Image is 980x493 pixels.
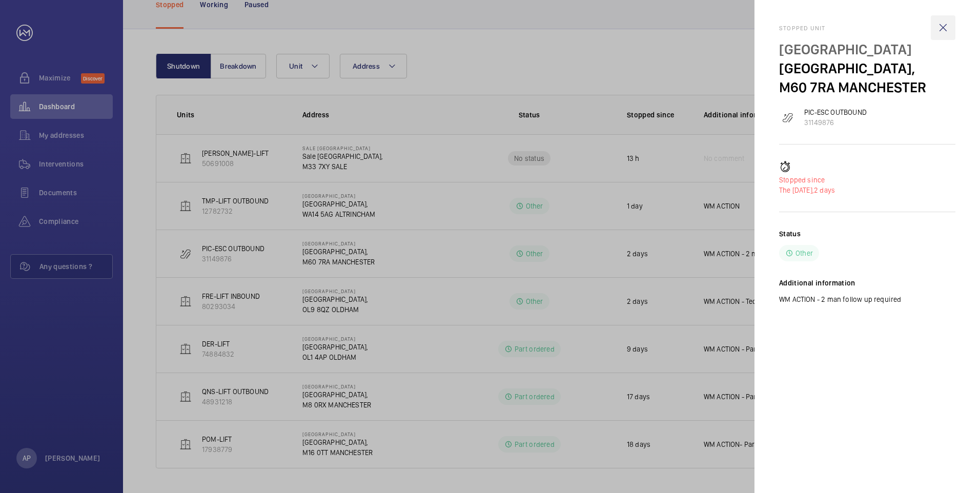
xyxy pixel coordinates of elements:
[804,117,867,128] p: 31149876
[779,59,955,78] p: [GEOGRAPHIC_DATA],
[779,175,955,185] p: Stopped since
[779,185,955,195] p: 2 days
[782,111,794,124] img: escalator.svg
[779,40,955,59] p: [GEOGRAPHIC_DATA]
[779,186,814,194] span: The [DATE],
[779,229,801,239] h2: Status
[795,248,813,258] p: Other
[779,25,955,32] h2: Stopped unit
[804,107,867,117] p: PIC-ESC OUTBOUND
[779,78,955,97] p: M60 7RA MANCHESTER
[779,278,955,288] h2: Additional information
[779,294,955,304] p: WM ACTION - 2 man follow up required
